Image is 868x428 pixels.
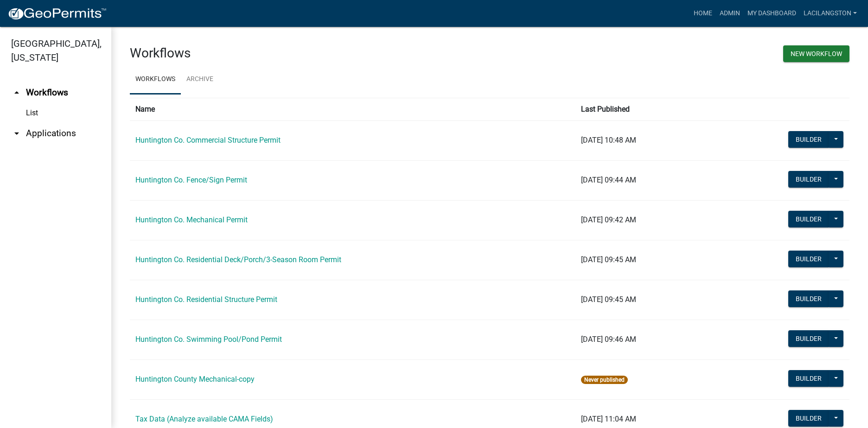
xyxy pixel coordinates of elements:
a: Huntington Co. Residential Deck/Porch/3-Season Room Permit [135,255,341,264]
span: [DATE] 11:04 AM [581,415,636,423]
a: Tax Data (Analyze available CAMA Fields) [135,415,273,423]
a: Workflows [130,65,181,94]
a: LaciLangston [800,5,861,22]
button: Builder [788,171,829,188]
a: Huntington Co. Swimming Pool/Pond Permit [135,335,282,344]
span: [DATE] 09:45 AM [581,255,636,264]
span: [DATE] 09:44 AM [581,176,636,184]
a: Archive [181,65,219,94]
button: Builder [788,251,829,267]
span: [DATE] 09:45 AM [581,295,636,304]
button: Builder [788,211,829,227]
button: Builder [788,370,829,387]
th: Name [130,98,575,120]
a: Huntington Co. Residential Structure Permit [135,295,277,304]
span: Never published [581,376,628,384]
span: [DATE] 10:48 AM [581,136,636,145]
i: arrow_drop_up [11,87,22,98]
a: My Dashboard [744,5,800,22]
a: Home [690,5,716,22]
button: Builder [788,330,829,347]
a: Admin [716,5,744,22]
th: Last Published [575,98,712,120]
button: New Workflow [783,45,849,62]
button: Builder [788,410,829,427]
a: Huntington County Mechanical-copy [135,375,255,384]
button: Builder [788,290,829,307]
a: Huntington Co. Mechanical Permit [135,215,248,224]
span: [DATE] 09:42 AM [581,215,636,224]
a: Huntington Co. Fence/Sign Permit [135,176,247,184]
i: arrow_drop_down [11,128,22,139]
a: Huntington Co. Commercial Structure Permit [135,136,281,145]
span: [DATE] 09:46 AM [581,335,636,344]
h3: Workflows [130,45,483,61]
button: Builder [788,131,829,148]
